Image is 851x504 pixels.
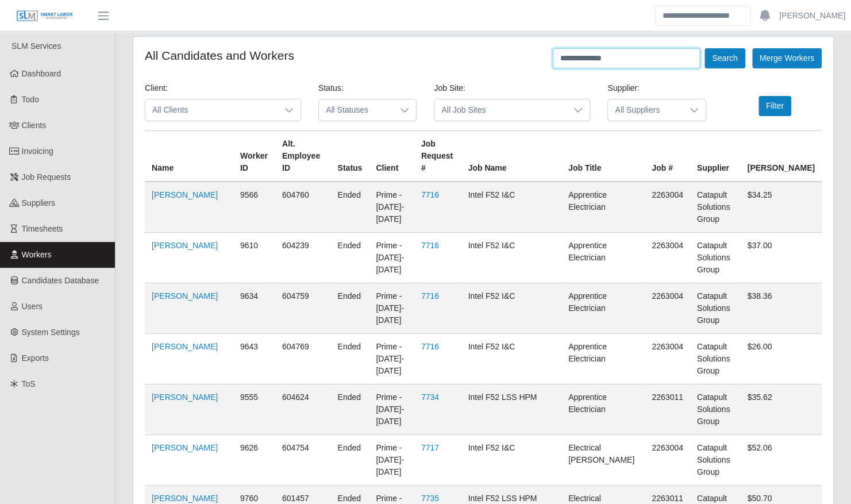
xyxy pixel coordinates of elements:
span: Invoicing [22,147,53,156]
td: Intel F52 I&C [461,435,561,486]
td: 604624 [275,384,331,435]
td: Prime - [DATE]-[DATE] [369,233,414,283]
td: 2263004 [645,182,690,233]
a: [PERSON_NAME] [152,393,218,402]
td: ended [330,182,369,233]
span: Clients [22,121,47,130]
th: Job Request # [414,131,461,182]
span: All Suppliers [608,99,682,121]
a: [PERSON_NAME] [152,241,218,250]
td: 9634 [233,283,275,334]
th: Job Title [561,131,645,182]
td: 604769 [275,334,331,384]
td: ended [330,334,369,384]
th: Supplier [690,131,741,182]
span: Users [22,302,43,311]
a: 7716 [421,291,439,301]
td: 9643 [233,334,275,384]
button: Merge Workers [752,48,822,68]
span: All Statuses [319,99,393,121]
td: 2263004 [645,233,690,283]
a: 7716 [421,241,439,250]
a: 7734 [421,393,439,402]
td: 2263011 [645,384,690,435]
a: 7716 [421,190,439,199]
td: Catapult Solutions Group [690,384,741,435]
span: ToS [22,379,36,388]
th: Client [369,131,414,182]
td: 9610 [233,233,275,283]
th: Job # [645,131,690,182]
a: 7716 [421,342,439,351]
td: 604759 [275,283,331,334]
td: ended [330,233,369,283]
span: All Job Sites [434,99,567,121]
td: Catapult Solutions Group [690,435,741,486]
td: Catapult Solutions Group [690,283,741,334]
td: Electrical [PERSON_NAME] [561,435,645,486]
td: Catapult Solutions Group [690,233,741,283]
td: Prime - [DATE]-[DATE] [369,384,414,435]
td: 2263004 [645,283,690,334]
th: Worker ID [233,131,275,182]
td: ended [330,435,369,486]
a: [PERSON_NAME] [152,342,218,351]
span: Todo [22,95,39,104]
td: Prime - [DATE]-[DATE] [369,182,414,233]
td: Intel F52 I&C [461,233,561,283]
td: ended [330,283,369,334]
td: Prime - [DATE]-[DATE] [369,334,414,384]
span: Candidates Database [22,276,99,285]
th: Job Name [461,131,561,182]
td: Catapult Solutions Group [690,182,741,233]
td: 604760 [275,182,331,233]
span: SLM Services [11,41,61,51]
td: $34.25 [740,182,822,233]
td: $26.00 [740,334,822,384]
img: SLM Logo [16,10,74,22]
td: 2263004 [645,334,690,384]
td: Catapult Solutions Group [690,334,741,384]
a: 7735 [421,494,439,503]
td: 2263004 [645,435,690,486]
h4: All Candidates and Workers [145,48,294,63]
td: Apprentice Electrician [561,233,645,283]
a: 7717 [421,443,439,452]
button: Search [704,48,745,68]
label: Status: [318,82,344,94]
td: 9626 [233,435,275,486]
span: Timesheets [22,224,63,233]
label: Supplier: [607,82,639,94]
th: [PERSON_NAME] [740,131,822,182]
td: Prime - [DATE]-[DATE] [369,435,414,486]
span: Dashboard [22,69,61,78]
th: Alt. Employee ID [275,131,331,182]
td: 9566 [233,182,275,233]
td: 9555 [233,384,275,435]
td: Intel F52 I&C [461,334,561,384]
a: [PERSON_NAME] [152,291,218,301]
th: Status [330,131,369,182]
td: Apprentice Electrician [561,384,645,435]
span: Suppliers [22,198,55,207]
td: $52.06 [740,435,822,486]
td: ended [330,384,369,435]
td: Apprentice Electrician [561,283,645,334]
span: All Clients [145,99,278,121]
td: Apprentice Electrician [561,182,645,233]
td: $38.36 [740,283,822,334]
td: $37.00 [740,233,822,283]
span: Job Requests [22,172,71,182]
label: Job Site: [434,82,465,94]
td: 604754 [275,435,331,486]
td: Intel F52 I&C [461,283,561,334]
td: Apprentice Electrician [561,334,645,384]
button: Filter [758,96,791,116]
td: $35.62 [740,384,822,435]
a: [PERSON_NAME] [152,443,218,452]
span: Workers [22,250,52,259]
span: System Settings [22,328,80,337]
span: Exports [22,353,49,363]
td: Prime - [DATE]-[DATE] [369,283,414,334]
input: Search [655,6,750,26]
